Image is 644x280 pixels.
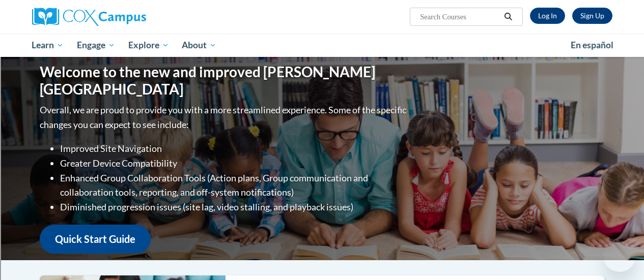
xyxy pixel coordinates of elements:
a: Explore [122,34,176,57]
iframe: Button to launch messaging window [603,239,636,272]
span: En español [571,40,613,50]
button: Search [500,11,516,23]
input: Search Courses [419,11,500,23]
span: Explore [128,39,169,51]
span: About [182,39,216,51]
a: Log In [530,8,565,24]
a: Register [572,8,612,24]
a: En español [564,35,620,56]
a: Cox Campus [32,8,215,26]
span: Engage [77,39,115,51]
a: Engage [70,34,122,57]
span: Learn [32,39,64,51]
a: Learn [25,34,71,57]
img: Cox Campus [32,8,146,26]
div: Main menu [24,34,620,57]
a: About [175,34,223,57]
